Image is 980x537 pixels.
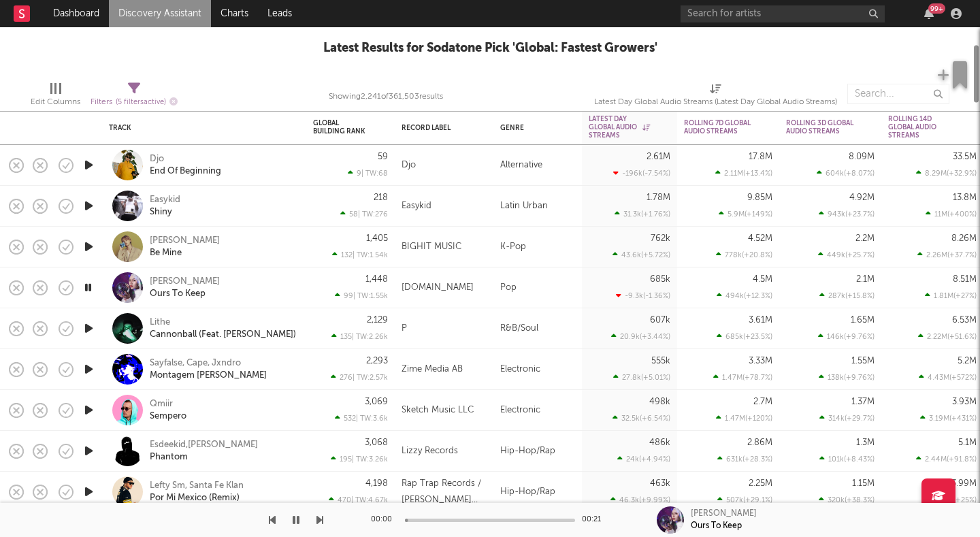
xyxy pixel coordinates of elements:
[150,316,170,329] div: Lithe
[150,398,173,410] a: Qmiir
[150,410,186,423] a: Sempero
[926,210,977,218] div: 11M ( +400 % )
[647,193,670,202] div: 1.78M
[150,492,240,504] div: Por Mi Mexico (Remix)
[378,152,388,161] div: 59
[716,250,772,259] div: 778k ( +20.8 % )
[749,357,772,365] div: 3.33M
[684,119,752,135] div: Rolling 7D Global Audio Streams
[365,275,388,284] div: 1,448
[650,479,670,488] div: 463k
[150,276,220,288] a: [PERSON_NAME]
[715,169,772,178] div: 2.11M ( +13.4 % )
[953,193,977,202] div: 13.8M
[500,124,568,132] div: Genre
[649,397,670,406] div: 498k
[150,357,241,370] a: Sayfalse, Cape, Jxndro
[818,250,875,259] div: 449k ( +25.7 % )
[958,357,977,365] div: 5.2M
[717,455,772,463] div: 631k ( +28.3 % )
[150,329,296,341] a: Cannonball (Feat. [PERSON_NAME])
[493,431,582,472] div: Hip-Hop/Rap
[150,206,172,218] div: Shiny
[150,480,244,492] a: Lefty Sm, Santa Fe Klan
[150,288,206,300] a: Ours To Keep
[150,153,164,165] a: Djo
[150,165,221,178] a: End Of Beginning
[31,77,80,116] div: Edit Columns
[493,227,582,267] div: K-Pop
[150,247,182,259] a: Be Mine
[313,119,367,135] div: Global Building Rank
[150,439,258,451] a: Esdeekid,[PERSON_NAME]
[616,291,670,300] div: -9.3k ( -1.36 % )
[749,316,772,325] div: 3.61M
[749,152,772,161] div: 17.8M
[116,99,166,106] span: ( 5 filters active)
[851,397,875,406] div: 1.37M
[374,193,388,202] div: 218
[819,414,875,423] div: 314k ( +29.7 % )
[749,479,772,488] div: 2.25M
[313,210,388,218] div: 58 | TW: 276
[150,451,188,463] a: Phantom
[493,308,582,349] div: R&B/Soul
[952,316,977,325] div: 6.53M
[493,145,582,186] div: Alternative
[91,77,178,116] div: Filters(5 filters active)
[924,8,934,19] button: 99+
[819,210,875,218] div: 943k ( +23.7 % )
[888,115,956,140] div: Rolling 14D Global Audio Streams
[716,414,772,423] div: 1.47M ( +120 % )
[150,194,180,206] a: Easykid
[589,115,650,140] div: Latest Day Global Audio Streams
[717,291,772,300] div: 494k ( +12.3 % )
[323,40,657,56] div: Latest Results for Sodatone Pick ' Global: Fastest Growers '
[717,332,772,341] div: 685k ( +23.5 % )
[617,455,670,463] div: 24k ( +4.94 % )
[958,438,977,447] div: 5.1M
[366,357,388,365] div: 2,293
[786,119,854,135] div: Rolling 3D Global Audio Streams
[313,495,388,504] div: 470 | TW: 4.67k
[493,349,582,390] div: Electronic
[691,508,757,520] div: [PERSON_NAME]
[953,152,977,161] div: 33.5M
[849,152,875,161] div: 8.09M
[916,169,977,178] div: 8.29M ( +32.9 % )
[402,321,407,337] div: P
[365,479,388,488] div: 4,198
[925,291,977,300] div: 1.81M ( +27 % )
[613,169,670,178] div: -196k ( -7.54 % )
[681,5,885,22] input: Search for artists
[651,357,670,365] div: 555k
[371,512,398,528] div: 00:00
[818,332,875,341] div: 146k ( +9.76 % )
[920,414,977,423] div: 3.19M ( +431 % )
[313,373,388,382] div: 276 | TW: 2.57k
[493,472,582,512] div: Hip-Hop/Rap
[611,332,670,341] div: 20.9k ( +3.44 % )
[753,275,772,284] div: 4.5M
[402,280,474,296] div: [DOMAIN_NAME]
[817,169,875,178] div: 604k ( +8.07 % )
[150,370,267,382] a: Montagem [PERSON_NAME]
[493,186,582,227] div: Latin Urban
[402,402,474,419] div: Sketch Music LLC
[855,234,875,243] div: 2.2M
[150,235,220,247] a: [PERSON_NAME]
[919,373,977,382] div: 4.43M ( +572 % )
[719,210,772,218] div: 5.9M ( +149 % )
[952,397,977,406] div: 3.93M
[819,495,875,504] div: 320k ( +38.3 % )
[918,332,977,341] div: 2.22M ( +51.6 % )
